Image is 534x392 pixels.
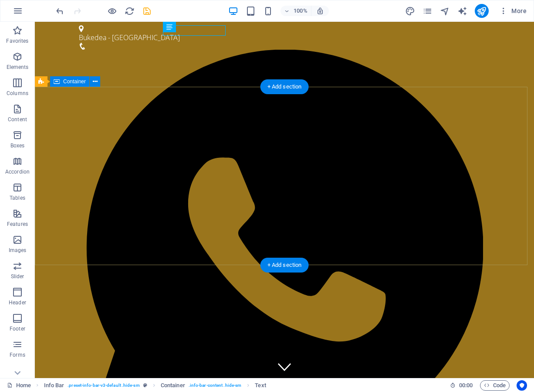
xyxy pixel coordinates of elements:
a: Click to cancel selection. Double-click to open Pages [7,380,31,391]
button: 100% [281,6,311,16]
i: This element is a customizable preset [143,383,147,388]
span: Code [484,380,506,391]
button: Usercentrics [517,380,527,391]
i: On resize automatically adjust zoom level to fit chosen device. [316,7,324,15]
p: Accordion [5,168,30,175]
span: : [465,382,466,389]
button: save [142,6,152,16]
i: AI Writer [457,6,467,16]
button: navigator [440,6,450,16]
i: Navigator [440,6,450,16]
p: Footer [10,325,25,332]
i: Undo: Change text (Ctrl+Z) [55,6,65,16]
button: reload [124,6,135,16]
div: + Add section [260,258,309,273]
span: . info-bar-content .hide-sm [189,380,241,391]
span: . preset-info-bar-v3-default .hide-sm [68,380,139,391]
span: Click to select. Double-click to edit [44,380,64,391]
p: Boxes [10,142,25,149]
p: Content [8,116,27,123]
button: Code [480,380,510,391]
span: Container [63,79,86,84]
button: undo [54,6,65,16]
p: Forms [10,351,25,358]
span: Click to select. Double-click to edit [161,380,185,391]
p: Features [7,221,28,228]
p: Tables [10,194,25,201]
span: More [499,7,527,15]
button: Click here to leave preview mode and continue editing [107,6,117,16]
p: Images [9,247,27,254]
i: Save (Ctrl+S) [142,6,152,16]
button: publish [475,4,489,18]
i: Reload page [125,6,135,16]
p: Columns [7,90,28,97]
i: Pages (Ctrl+Alt+S) [422,6,433,16]
p: Favorites [6,37,28,44]
button: design [405,6,416,16]
button: text_generator [457,6,468,16]
i: Design (Ctrl+Alt+Y) [405,6,415,16]
h6: 100% [294,6,308,16]
p: Elements [7,64,29,71]
button: pages [422,6,433,16]
p: Slider [11,273,24,280]
span: 00 00 [459,380,473,391]
button: More [496,4,530,18]
span: Click to select. Double-click to edit [255,380,266,391]
h6: Session time [450,380,473,391]
p: Header [9,299,26,306]
i: Publish [477,6,487,16]
div: + Add section [260,79,309,94]
nav: breadcrumb [44,380,266,391]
